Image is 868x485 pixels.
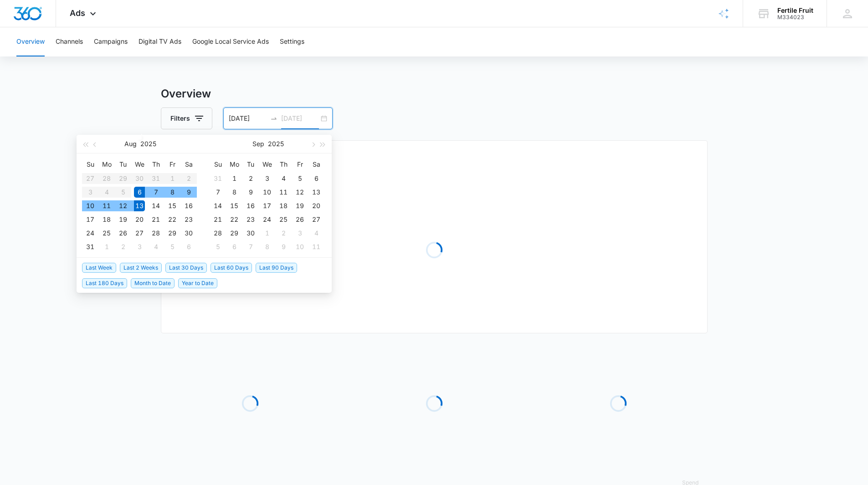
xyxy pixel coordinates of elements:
[211,263,252,273] span: Last 60 Days
[183,200,194,211] div: 16
[281,113,319,123] input: End date
[82,240,98,254] td: 2025-08-31
[262,173,272,184] div: 3
[259,226,275,240] td: 2025-10-01
[275,172,292,185] td: 2025-09-04
[124,135,137,153] button: Aug
[70,8,85,18] span: Ads
[148,185,164,199] td: 2025-08-07
[118,214,128,225] div: 19
[115,240,131,254] td: 2025-09-02
[259,240,275,254] td: 2025-10-08
[259,185,275,199] td: 2025-09-10
[161,86,708,102] h3: Overview
[212,200,223,211] div: 14
[292,226,308,240] td: 2025-10-03
[226,199,242,213] td: 2025-09-15
[242,172,259,185] td: 2025-09-02
[183,214,194,225] div: 23
[180,240,197,254] td: 2025-09-06
[259,172,275,185] td: 2025-09-03
[252,135,264,153] button: Sep
[242,240,259,254] td: 2025-10-07
[148,213,164,226] td: 2025-08-21
[294,228,305,239] div: 3
[85,200,96,211] div: 10
[115,199,131,213] td: 2025-08-12
[210,199,226,213] td: 2025-09-14
[164,213,180,226] td: 2025-08-22
[308,240,324,254] td: 2025-10-11
[262,228,272,239] div: 1
[134,214,145,225] div: 20
[242,157,259,172] th: Tu
[242,226,259,240] td: 2025-09-30
[245,200,256,211] div: 16
[183,228,194,239] div: 30
[212,173,223,184] div: 31
[150,214,161,225] div: 21
[164,226,180,240] td: 2025-08-29
[118,200,128,211] div: 12
[229,113,267,123] input: Start date
[292,199,308,213] td: 2025-09-19
[311,214,322,225] div: 27
[98,213,115,226] td: 2025-08-18
[85,214,96,225] div: 17
[294,173,305,184] div: 5
[275,226,292,240] td: 2025-10-02
[148,240,164,254] td: 2025-09-04
[294,241,305,252] div: 10
[275,157,292,172] th: Th
[82,278,127,288] span: Last 180 Days
[98,240,115,254] td: 2025-09-01
[210,172,226,185] td: 2025-08-31
[118,228,128,239] div: 26
[134,228,145,239] div: 27
[262,241,272,252] div: 8
[308,157,324,172] th: Sa
[270,115,277,122] span: to
[242,185,259,199] td: 2025-09-09
[16,27,45,56] button: Overview
[167,228,178,239] div: 29
[210,226,226,240] td: 2025-09-28
[167,200,178,211] div: 15
[262,187,272,198] div: 10
[167,187,178,198] div: 8
[212,214,223,225] div: 21
[226,157,242,172] th: Mo
[101,241,112,252] div: 1
[164,240,180,254] td: 2025-09-05
[150,187,161,198] div: 7
[148,226,164,240] td: 2025-08-28
[259,213,275,226] td: 2025-09-24
[164,185,180,199] td: 2025-08-08
[270,115,277,122] span: swap-right
[85,228,96,239] div: 24
[164,199,180,213] td: 2025-08-15
[294,200,305,211] div: 19
[229,241,240,252] div: 6
[82,213,98,226] td: 2025-08-17
[210,185,226,199] td: 2025-09-07
[82,199,98,213] td: 2025-08-10
[256,263,297,273] span: Last 90 Days
[245,187,256,198] div: 9
[280,27,304,56] button: Settings
[292,240,308,254] td: 2025-10-10
[148,157,164,172] th: Th
[292,213,308,226] td: 2025-09-26
[226,240,242,254] td: 2025-10-06
[120,263,162,273] span: Last 2 Weeks
[229,173,240,184] div: 1
[98,199,115,213] td: 2025-08-11
[294,214,305,225] div: 26
[180,199,197,213] td: 2025-08-16
[180,185,197,199] td: 2025-08-09
[131,213,148,226] td: 2025-08-20
[165,263,207,273] span: Last 30 Days
[115,157,131,172] th: Tu
[183,241,194,252] div: 6
[150,228,161,239] div: 28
